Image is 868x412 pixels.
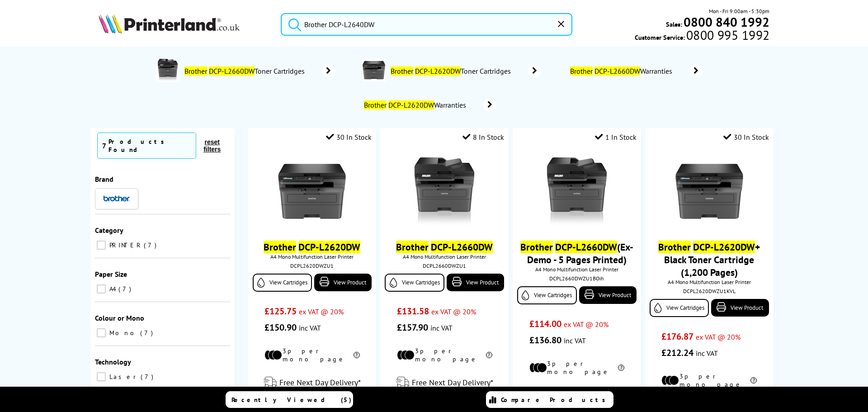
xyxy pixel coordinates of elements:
b: 0800 840 1992 [684,14,769,30]
span: A4 Mono Multifunction Laser Printer [253,253,372,260]
span: 0800 995 1992 [685,31,769,39]
a: View Product [711,299,769,317]
span: inc VAT [299,323,321,332]
span: £212.24 [661,347,693,359]
a: View Product [447,274,504,291]
span: Toner Cartridges [390,66,514,76]
div: Products Found [108,137,191,154]
input: Mono 7 [97,328,106,337]
span: £125.75 [264,305,297,317]
span: Paper Size [95,270,127,279]
mark: Brother [520,241,553,253]
div: DCPL2620DWZU1KVL [652,288,766,294]
span: Free Next Day Delivery* [412,377,493,388]
span: Colour or Mono [95,313,144,322]
a: Brother DCP-L2620DW+ Black Toner Cartridge (1,200 Pages) [658,241,760,279]
img: brother-DCP-L2620DW-front-small.jpg [675,157,743,225]
span: Sales: [666,20,682,28]
input: A4 7 [97,284,106,294]
span: A4 [107,285,118,293]
a: View Cartridges [385,274,444,292]
span: £176.87 [661,331,693,342]
a: Brother DCP-L2660DW(Ex-Demo - 5 Pages Printed) [520,241,633,266]
span: inc VAT [430,323,453,332]
a: Recently Viewed (5) [226,391,353,408]
span: Customer Service: [635,31,769,42]
span: inc VAT [696,349,718,358]
div: 30 In Stock [326,133,372,142]
a: Brother DCP-L2660DW [396,241,493,253]
a: View Cartridges [517,286,576,304]
img: brother-DCP-L2620DW-front-small.jpg [278,157,346,225]
mark: Brother [184,66,207,76]
a: View Product [579,286,637,304]
span: inc VAT [564,336,586,345]
span: A4 Mono Multifunction Laser Printer [385,253,504,260]
div: 30 In Stock [723,133,769,142]
mark: Brother [391,66,413,76]
a: Brother DCP-L2620DWToner Cartridges [390,59,542,83]
span: A4 Mono Multifunction Laser Printer [517,266,636,273]
span: £150.90 [264,322,297,333]
img: brother-DCP-L2660DW-front-small.jpg [410,157,478,225]
a: Printerland Logo [99,14,269,35]
img: DCP-L2620DW-deptimage.jpg [363,59,385,81]
mark: DCP-L2620DW [693,241,755,253]
span: Mono [107,329,139,337]
mark: DCP-L2660DW [431,241,493,253]
mark: DCP-L2660DW [209,66,255,76]
span: £131.58 [397,305,429,317]
span: 7 [140,329,155,337]
li: 3p per mono page [264,347,360,363]
span: PRINTER [107,241,143,249]
li: 3p per mono page [529,360,625,376]
span: 7 [102,141,106,150]
mark: Brother [658,241,691,253]
a: Brother DCP-L2620DWWarranties [363,99,496,111]
span: Laser [107,373,140,381]
span: Recently Viewed (5) [231,396,352,404]
a: View Product [314,274,372,291]
mark: Brother [570,66,593,76]
span: 7 [144,241,159,249]
mark: Brother [364,100,387,109]
div: DCPL2660DWZU1 [387,262,501,269]
span: £136.80 [529,334,561,346]
a: Brother DCP-L2660DWToner Cartridges [184,59,335,83]
li: 3p per mono page [397,347,492,363]
span: Toner Cartridges [184,66,308,76]
span: 7 [118,285,133,293]
div: modal_delivery [385,370,504,395]
div: DCPL2620DWZU1 [255,262,369,269]
input: PRINTER 7 [97,241,106,250]
mark: DCP-L2620DW [415,66,461,76]
a: Brother DCP-L2660DWWarranties [569,65,703,77]
mark: Brother [264,241,296,253]
span: ex VAT @ 20% [299,307,344,316]
img: DCP-L2660DW-deptimage.jpg [156,59,179,81]
div: modal_delivery [253,370,372,395]
input: Laser 7 [97,372,106,381]
span: A4 Mono Multifunction Laser Printer [650,279,769,285]
span: £114.00 [529,318,561,330]
span: ex VAT @ 20% [696,332,741,341]
mark: DCP-L2660DW [555,241,617,253]
a: Brother DCP-L2620DW [264,241,360,253]
span: Compare Products [501,396,610,404]
a: View Cartridges [253,274,312,292]
span: Warranties [363,100,469,109]
a: 0800 840 1992 [682,18,769,26]
img: Printerland Logo [99,14,240,33]
div: 1 In Stock [595,133,637,142]
input: Search pro [281,13,572,36]
span: Warranties [569,66,675,76]
span: 7 [141,373,156,381]
a: View Cartridges [650,299,709,317]
span: Technology [95,357,131,366]
span: ex VAT @ 20% [564,320,609,329]
span: Category [95,226,123,235]
li: 3p per mono page [661,372,757,388]
span: Mon - Fri 9:00am - 5:30pm [709,7,769,15]
div: 8 In Stock [462,133,504,142]
a: Compare Products [486,391,613,408]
